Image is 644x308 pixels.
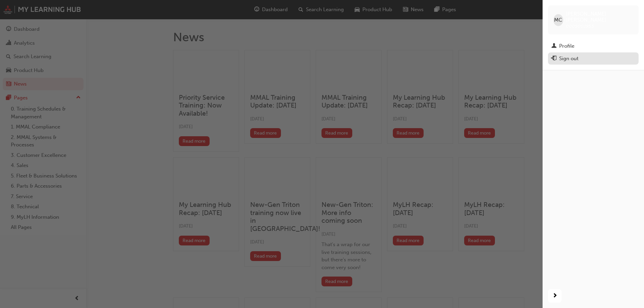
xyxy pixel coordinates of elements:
[552,292,557,300] span: next-icon
[559,42,574,50] div: Profile
[548,40,639,52] a: Profile
[566,11,633,23] span: [PERSON_NAME] [PERSON_NAME]
[566,23,594,29] span: 0005001953
[554,16,562,24] span: MC
[551,56,556,62] span: exit-icon
[559,55,578,63] div: Sign out
[548,52,639,65] button: Sign out
[551,43,556,49] span: man-icon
